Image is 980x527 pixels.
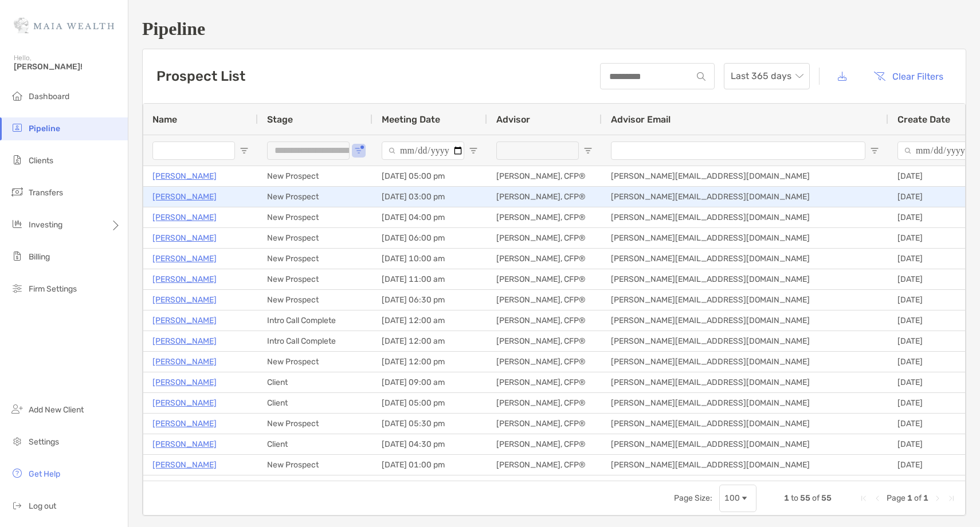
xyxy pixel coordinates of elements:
[354,146,363,155] button: Open Filter Menu
[152,396,217,410] a: [PERSON_NAME]
[487,352,602,372] div: [PERSON_NAME], CFP®
[373,228,487,248] div: [DATE] 06:00 pm
[258,207,373,227] div: New Prospect
[258,269,373,289] div: New Prospect
[870,146,879,155] button: Open Filter Menu
[731,64,803,89] span: Last 365 days
[865,64,952,89] button: Clear Filters
[602,166,888,186] div: [PERSON_NAME][EMAIL_ADDRESS][DOMAIN_NAME]
[152,210,217,225] a: [PERSON_NAME]
[29,284,77,294] span: Firm Settings
[258,352,373,372] div: New Prospect
[382,141,464,160] input: Meeting Date Filter Input
[602,249,888,269] div: [PERSON_NAME][EMAIL_ADDRESS][DOMAIN_NAME]
[373,187,487,207] div: [DATE] 03:00 pm
[602,414,888,434] div: [PERSON_NAME][EMAIL_ADDRESS][DOMAIN_NAME]
[373,249,487,269] div: [DATE] 10:00 am
[373,166,487,186] div: [DATE] 05:00 pm
[152,169,217,183] a: [PERSON_NAME]
[382,114,440,125] span: Meeting Date
[14,62,121,72] span: [PERSON_NAME]!
[611,114,671,125] span: Advisor Email
[487,414,602,434] div: [PERSON_NAME], CFP®
[152,355,217,369] a: [PERSON_NAME]
[602,475,888,495] div: [PERSON_NAME][EMAIL_ADDRESS][DOMAIN_NAME]
[373,475,487,495] div: [DATE] 12:00 am
[602,331,888,351] div: [PERSON_NAME][EMAIL_ADDRESS][DOMAIN_NAME]
[602,310,888,331] div: [PERSON_NAME][EMAIL_ADDRESS][DOMAIN_NAME]
[240,146,249,155] button: Open Filter Menu
[602,352,888,372] div: [PERSON_NAME][EMAIL_ADDRESS][DOMAIN_NAME]
[487,269,602,289] div: [PERSON_NAME], CFP®
[933,494,942,503] div: Next Page
[258,249,373,269] div: New Prospect
[602,372,888,392] div: [PERSON_NAME][EMAIL_ADDRESS][DOMAIN_NAME]
[373,310,487,331] div: [DATE] 12:00 am
[947,494,956,503] div: Last Page
[152,313,217,328] p: [PERSON_NAME]
[10,466,24,480] img: get-help icon
[258,290,373,310] div: New Prospect
[152,251,217,266] a: [PERSON_NAME]
[258,414,373,434] div: New Prospect
[10,121,24,135] img: pipeline icon
[373,372,487,392] div: [DATE] 09:00 am
[373,455,487,475] div: [DATE] 01:00 pm
[800,493,810,503] span: 55
[583,146,593,155] button: Open Filter Menu
[602,434,888,454] div: [PERSON_NAME][EMAIL_ADDRESS][DOMAIN_NAME]
[152,478,217,493] a: [PERSON_NAME]
[496,114,530,125] span: Advisor
[602,393,888,413] div: [PERSON_NAME][EMAIL_ADDRESS][DOMAIN_NAME]
[152,416,217,431] a: [PERSON_NAME]
[152,272,217,286] a: [PERSON_NAME]
[907,493,912,503] span: 1
[152,293,217,307] a: [PERSON_NAME]
[14,5,114,46] img: Zoe Logo
[487,434,602,454] div: [PERSON_NAME], CFP®
[487,475,602,495] div: [PERSON_NAME], CFP®
[152,458,217,472] a: [PERSON_NAME]
[258,228,373,248] div: New Prospect
[373,207,487,227] div: [DATE] 04:00 pm
[258,372,373,392] div: Client
[29,252,50,262] span: Billing
[142,18,966,40] h1: Pipeline
[152,375,217,390] a: [PERSON_NAME]
[10,434,24,448] img: settings icon
[10,498,24,512] img: logout icon
[611,141,865,160] input: Advisor Email Filter Input
[10,185,24,199] img: transfers icon
[873,494,882,503] div: Previous Page
[719,485,756,512] div: Page Size
[897,141,980,160] input: Create Date Filter Input
[258,331,373,351] div: Intro Call Complete
[152,231,217,245] a: [PERSON_NAME]
[258,434,373,454] div: Client
[923,493,928,503] span: 1
[487,228,602,248] div: [PERSON_NAME], CFP®
[152,114,177,125] span: Name
[152,334,217,348] a: [PERSON_NAME]
[791,493,798,503] span: to
[469,146,478,155] button: Open Filter Menu
[10,217,24,231] img: investing icon
[914,493,922,503] span: of
[373,434,487,454] div: [DATE] 04:30 pm
[152,190,217,204] a: [PERSON_NAME]
[897,114,950,125] span: Create Date
[859,494,868,503] div: First Page
[10,153,24,167] img: clients icon
[152,437,217,451] a: [PERSON_NAME]
[602,455,888,475] div: [PERSON_NAME][EMAIL_ADDRESS][DOMAIN_NAME]
[29,469,60,479] span: Get Help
